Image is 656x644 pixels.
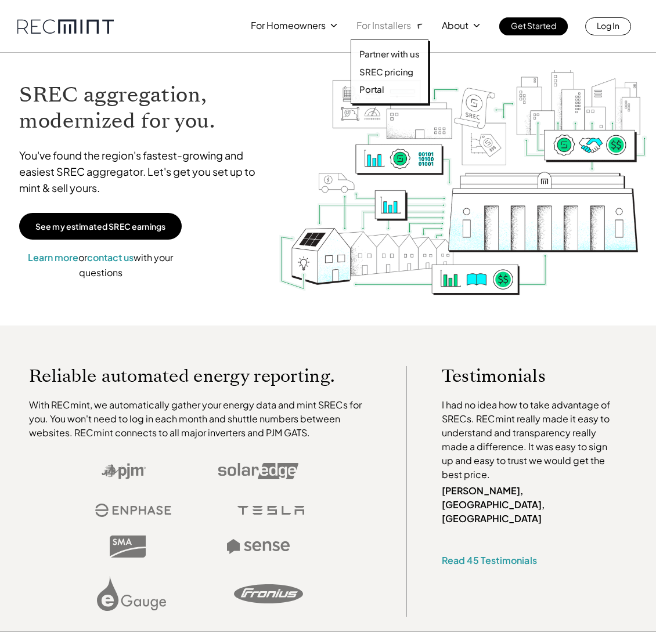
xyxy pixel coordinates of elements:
[19,250,182,280] p: or with your questions
[499,17,568,35] a: Get Started
[359,84,420,95] a: Portal
[359,66,413,78] p: SREC pricing
[442,554,537,566] a: Read 45 Testimonials
[511,17,556,34] p: Get Started
[19,82,266,134] h1: SREC aggregation, modernized for you.
[442,17,468,34] p: About
[278,38,648,335] img: RECmint value cycle
[442,398,612,482] p: I had no idea how to take advantage of SRECs. RECmint really made it easy to understand and trans...
[442,484,612,526] p: [PERSON_NAME], [GEOGRAPHIC_DATA], [GEOGRAPHIC_DATA]
[359,66,420,78] a: SREC pricing
[29,398,371,440] p: With RECmint, we automatically gather your energy data and mint SRECs for you. You won't need to ...
[356,17,411,34] p: For Installers
[597,17,619,34] p: Log In
[442,366,612,386] p: Testimonials
[359,84,384,95] p: Portal
[585,17,631,35] a: Log In
[29,366,371,386] p: Reliable automated energy reporting.
[87,251,134,263] a: contact us
[19,147,266,196] p: You've found the region's fastest-growing and easiest SREC aggregator. Let's get you set up to mi...
[35,221,165,231] p: See my estimated SREC earnings
[19,213,182,240] a: See my estimated SREC earnings
[28,251,78,263] a: Learn more
[251,17,326,34] p: For Homeowners
[359,48,420,60] a: Partner with us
